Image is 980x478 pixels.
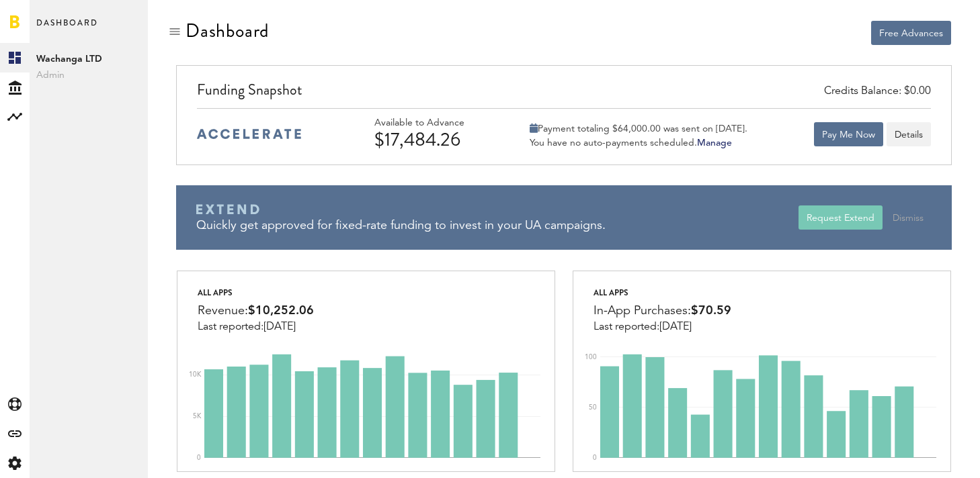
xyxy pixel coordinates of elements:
[824,84,931,99] div: Credits Balance: $0.00
[875,438,967,471] iframe: Opens a widget where you can find more information
[374,129,502,150] div: $17,484.26
[589,404,597,411] text: 50
[186,20,269,42] div: Dashboard
[871,21,951,45] button: Free Advances
[814,122,883,146] button: Pay Me Now
[594,301,731,321] div: In-App Purchases:
[198,301,314,321] div: Revenue:
[196,204,259,215] img: Braavo Extend
[659,322,692,332] span: [DATE]
[594,285,731,301] div: All apps
[374,117,502,129] div: Available to Advance
[885,205,932,230] button: Dismiss
[197,79,931,108] div: Funding Snapshot
[198,285,314,301] div: All apps
[197,129,301,139] img: accelerate-medium-blue-logo.svg
[691,305,731,317] span: $70.59
[36,67,141,83] span: Admin
[198,321,314,333] div: Last reported:
[197,455,201,461] text: 0
[36,15,98,43] span: Dashboard
[585,354,597,361] text: 100
[799,205,883,230] button: Request Extend
[248,305,314,317] span: $10,252.06
[36,51,141,67] span: Wachanga LTD
[593,455,597,461] text: 0
[530,137,747,149] div: You have no auto-payments scheduled.
[189,371,202,378] text: 10K
[263,322,296,332] span: [DATE]
[887,122,931,146] button: Details
[196,218,799,234] div: Quickly get approved for fixed-rate funding to invest in your UA campaigns.
[594,321,731,333] div: Last reported:
[530,123,747,135] div: Payment totaling $64,000.00 was sent on [DATE].
[193,413,202,420] text: 5K
[697,138,732,148] a: Manage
